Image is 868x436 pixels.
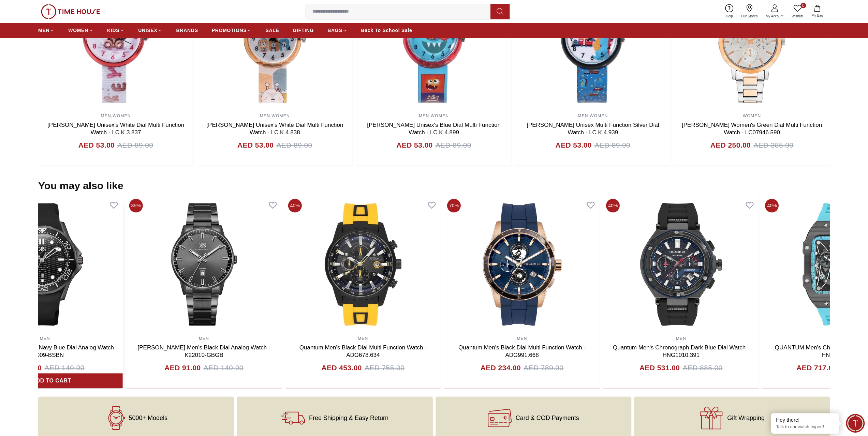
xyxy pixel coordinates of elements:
span: MEN [38,27,49,34]
div: Add to cart [19,376,71,386]
a: WOMEN [68,24,93,36]
span: 0 [800,3,806,8]
span: WOMEN [68,27,88,34]
a: WOMEN [743,114,761,118]
div: Hey there! [776,417,834,423]
span: GIFTING [293,27,314,34]
h4: AED 53.00 [396,140,432,151]
span: Card & COD Payments [516,415,579,421]
a: WOMEN [590,114,608,118]
span: AED 140.00 [204,362,244,373]
h2: You may also like [38,180,123,192]
span: AED 89.00 [594,140,630,151]
span: Gift Wrapping [727,415,765,421]
a: MEN [578,114,588,118]
a: SALE [265,24,279,36]
a: [PERSON_NAME] Unisex's White Dial Multi Function Watch - LC.K.4.838 [206,122,343,136]
a: [PERSON_NAME] Unisex's Blue Dial Multi Function Watch - LC.K.4.899 [367,122,501,136]
span: Free Shipping & Easy Return [309,415,388,421]
span: 40% [765,199,779,212]
a: Quantum Men's Black Dial Multi Function Watch - ADG678.634 [299,344,427,358]
span: 40% [606,199,620,212]
a: KIDS [107,24,124,36]
a: Our Stores [737,3,762,20]
span: AED 780.00 [524,362,563,373]
div: , [356,110,511,166]
h4: AED 53.00 [555,140,591,151]
div: , [515,110,671,166]
a: 0Wishlist [788,3,807,20]
a: Quantum Men's Chronograph Dark Blue Dial Watch - HNG1010.391 [613,344,749,358]
a: Quantum Men's Black Dial Multi Function Watch - ADG991.668 [458,344,586,358]
img: Quantum Men's Chronograph Dark Blue Dial Watch - HNG1010.391 [603,196,759,332]
a: MEN [676,336,686,341]
a: WOMEN [431,114,449,118]
h4: AED 453.00 [321,362,362,373]
span: BAGS [327,27,342,34]
a: MEN [38,24,55,36]
h4: AED 53.00 [237,140,274,151]
span: AED 140.00 [44,362,84,373]
a: BRANDS [176,24,198,36]
span: AED 755.00 [365,362,404,373]
h4: AED 53.00 [78,140,115,151]
div: Chat Widget [846,414,865,433]
h4: AED 531.00 [639,362,680,373]
a: MEN [358,336,368,341]
a: MEN [101,114,111,118]
span: AED 89.00 [436,140,471,151]
h4: AED 234.00 [481,362,521,373]
a: [PERSON_NAME] Unisex Multi Function Silver Dial Watch - LC.K.4.939 [527,122,659,136]
span: 35% [129,199,143,212]
img: Quantum Men's Black Dial Multi Function Watch - ADG991.668 [444,196,600,332]
p: Talk to our watch expert! [776,424,834,430]
span: My Account [763,14,786,19]
h4: AED 717.00 [796,362,837,373]
span: SALE [265,27,279,34]
span: AED 89.00 [276,140,312,151]
span: Help [723,14,736,19]
span: 5000+ Models [129,415,167,421]
a: GIFTING [293,24,314,36]
div: , [38,110,193,166]
h4: AED 250.00 [710,140,750,151]
div: , [197,110,352,166]
img: Quantum Men's Black Dial Multi Function Watch - ADG678.634 [285,196,441,332]
a: PROMOTIONS [212,24,252,36]
span: AED 885.00 [682,362,722,373]
span: My Bag [809,13,826,18]
span: Wishlist [789,14,806,19]
a: BAGS [327,24,347,36]
img: Kenneth Scott Men's Black Dial Analog Watch - K22010-GBGB [126,196,281,332]
a: MEN [260,114,270,118]
span: 40% [288,199,302,212]
span: KIDS [107,27,119,34]
a: Back To School Sale [361,24,412,36]
h4: AED 98.00 [5,362,42,373]
img: ... [41,4,100,19]
a: WOMEN [271,114,290,118]
a: [PERSON_NAME] Men's Black Dial Analog Watch - K22010-GBGB [137,344,270,358]
span: UNISEX [138,27,157,34]
span: Back To School Sale [361,27,412,34]
span: BRANDS [176,27,198,34]
h4: AED 91.00 [164,362,201,373]
a: MEN [199,336,209,341]
a: [PERSON_NAME] Women's Green Dial Multi Function Watch - LC07946.590 [682,122,822,136]
a: Help [722,3,737,20]
a: WOMEN [113,114,131,118]
a: [PERSON_NAME] Unisex's White Dial Multi Function Watch - LC.K.3.837 [47,122,184,136]
a: MEN [517,336,527,341]
span: AED 385.00 [753,140,793,151]
a: UNISEX [138,24,162,36]
span: AED 89.00 [117,140,153,151]
span: 70% [447,199,461,212]
button: My Bag [807,3,827,19]
span: Our Stores [738,14,760,19]
a: MEN [40,336,50,341]
span: PROMOTIONS [212,27,247,34]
